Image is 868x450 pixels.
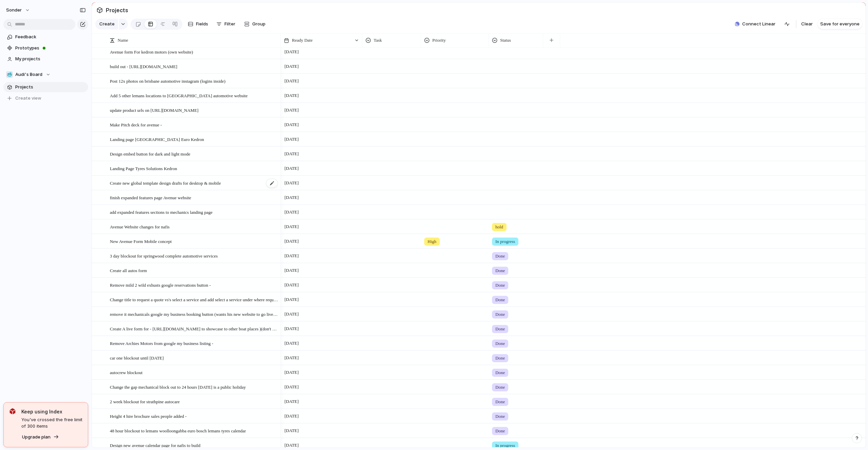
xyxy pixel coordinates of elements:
span: Done [495,311,505,318]
span: In progress [495,238,515,245]
button: Upgrade plan [20,432,61,442]
span: remove it mechanicals google my business booking button (wants his new website to go live first) [110,310,278,318]
span: [DATE] [283,208,300,216]
span: [DATE] [283,193,300,202]
span: [DATE] [283,368,300,376]
span: Done [495,355,505,362]
span: High [428,238,436,245]
div: 🥶 [6,71,13,78]
span: autocrew blockout [110,368,142,376]
span: [DATE] [283,121,300,129]
span: Done [495,384,505,391]
span: Avenue Website changes for nafis [110,223,170,230]
span: Design new avenue calendar page for nafis to build [110,441,200,449]
button: Create [95,19,118,29]
span: Upgrade plan [22,434,51,441]
span: Priority [432,37,446,44]
span: [DATE] [283,48,300,56]
button: Group [241,19,269,29]
span: Fields [196,21,208,27]
span: Clear [801,21,813,27]
span: Keep using Index [21,408,82,415]
button: Clear [798,19,815,29]
span: Connect Linear [742,21,775,27]
span: Done [495,428,505,434]
button: Filter [214,19,238,29]
span: Done [495,267,505,274]
span: [DATE] [283,252,300,260]
span: [DATE] [283,412,300,420]
span: Landing page [GEOGRAPHIC_DATA] Euro Kedron [110,135,204,143]
span: Create all autos form [110,266,147,274]
span: car one blockout until [DATE] [110,354,164,362]
button: Connect Linear [732,19,778,29]
span: update product urls on [URL][DOMAIN_NAME] [110,106,198,114]
span: Create [99,21,115,27]
span: Prototypes [15,45,86,52]
span: Projects [15,84,86,90]
span: Design embed button for dark and light mode [110,150,190,158]
span: Done [495,282,505,289]
span: Change the gap mechanical block out to 24 hours [DATE] is a public holiday [110,383,246,391]
button: Save for everyone [817,19,862,29]
span: Audi's Board [15,71,42,78]
span: [DATE] [283,295,300,304]
span: Create new global template design drafts for desktop & mobile [110,179,221,187]
span: [DATE] [283,441,300,449]
span: build out - [URL][DOMAIN_NAME] [110,62,177,70]
span: 3 day blockout for springwood complete automotive services [110,252,218,260]
button: sonder [3,5,34,16]
button: 🥶Audi's Board [3,69,88,80]
span: Create A live form for - [URL][DOMAIN_NAME] to showcase to other boat places )(don't add to googl... [110,325,278,332]
a: Projects [3,82,88,92]
span: Make Pitch deck for avenue - [110,121,162,128]
span: Landing Page Tyres Solutions Kedron [110,164,177,172]
span: [DATE] [283,427,300,435]
span: [DATE] [283,223,300,231]
span: Change title to request a quote vs's select a service and add select a service under where reques... [110,295,278,303]
span: [DATE] [283,325,300,333]
span: Add 5 other lemans locations to [GEOGRAPHIC_DATA] automotive website [110,91,248,99]
span: [DATE] [283,91,300,100]
span: [DATE] [283,77,300,85]
span: [DATE] [283,310,300,318]
span: [DATE] [283,397,300,406]
span: hold [495,224,503,230]
span: Done [495,398,505,405]
span: Done [495,326,505,332]
span: Ready Date [292,37,313,44]
span: Avenue form For kedron motors (own website) [110,48,193,56]
span: Post 12x photos on brisbane automotive instagram (logins inside) [110,77,225,85]
span: sonder [6,7,22,14]
span: [DATE] [283,179,300,187]
span: 2 week blockout for strathpine autocare [110,397,180,405]
span: Feedback [15,34,86,40]
span: 48 hour blockout to lemans woolloongabba euro bosch lemans tyres calendar [110,427,246,434]
span: Task [374,37,382,44]
span: Height 4 hire brochure sales people added - [110,412,186,420]
span: [DATE] [283,339,300,347]
span: Projects [104,4,130,16]
span: [DATE] [283,62,300,70]
span: [DATE] [283,164,300,172]
span: In progress [495,442,515,449]
a: My projects [3,54,88,64]
span: [DATE] [283,237,300,245]
span: [DATE] [283,135,300,143]
span: Save for everyone [820,21,860,27]
span: You've crossed the free limit of 300 items [21,416,82,430]
button: Create view [3,93,88,103]
span: Filter [224,21,235,27]
span: [DATE] [283,150,300,158]
span: finish expanded features page Avenue website [110,193,191,201]
span: My projects [15,56,86,62]
a: Feedback [3,32,88,42]
span: Remove Archies Motors from google my business listing - [110,339,213,347]
span: New Avenue Form Mobile concept [110,237,172,245]
span: [DATE] [283,383,300,391]
span: Create view [15,95,41,102]
span: Done [495,253,505,260]
a: Prototypes [3,43,88,53]
span: Done [495,413,505,420]
button: Fields [185,19,211,29]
